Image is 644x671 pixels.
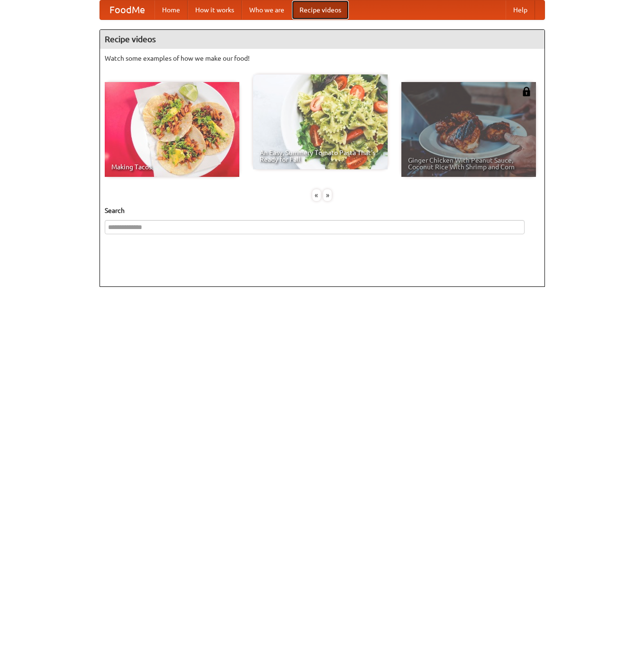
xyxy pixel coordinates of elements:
span: An Easy, Summery Tomato Pasta That's Ready for Fall [260,149,381,163]
a: Help [506,0,535,19]
span: Making Tacos [111,164,233,170]
a: Who we are [242,0,292,19]
h5: Search [105,206,540,215]
a: Recipe videos [292,0,349,19]
a: How it works [188,0,242,19]
a: Making Tacos [105,82,239,177]
h4: Recipe videos [100,30,544,49]
a: An Easy, Summery Tomato Pasta That's Ready for Fall [253,74,388,169]
div: « [312,189,321,201]
p: Watch some examples of how we make our food! [105,54,540,63]
img: 483408.png [522,87,531,96]
a: Home [154,0,188,19]
div: » [323,189,332,201]
a: FoodMe [100,0,154,19]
